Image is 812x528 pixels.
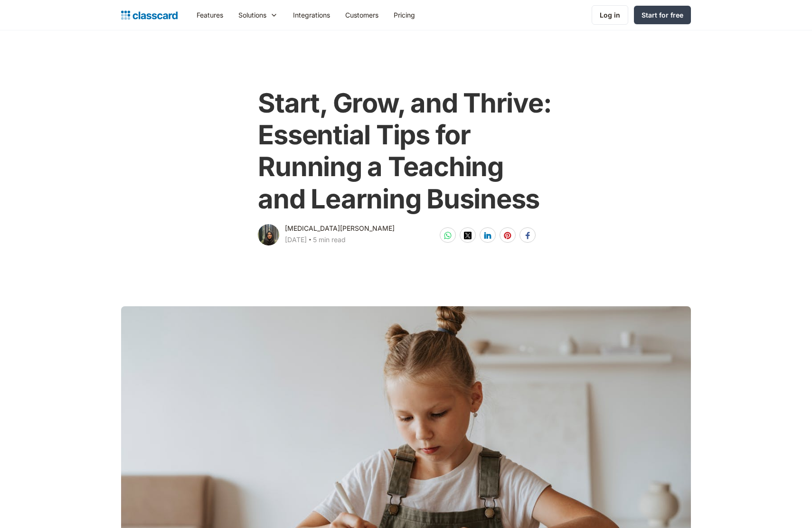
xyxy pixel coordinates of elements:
img: pinterest-white sharing button [504,232,511,239]
a: Start for free [634,6,691,24]
div: Solutions [231,4,285,26]
h1: Start, Grow, and Thrive: Essential Tips for Running a Teaching and Learning Business [258,87,554,215]
img: twitter-white sharing button [464,232,472,239]
div: [DATE] [285,234,307,245]
div: 5 min read [313,234,346,245]
a: Features [189,4,231,26]
div: [MEDICAL_DATA][PERSON_NAME] [285,223,395,234]
a: Customers [338,4,386,26]
a: Logo [121,9,178,22]
img: facebook-white sharing button [524,232,531,239]
div: Log in [600,10,620,20]
div: Start for free [642,10,683,20]
div: ‧ [307,234,313,247]
div: Solutions [238,10,266,20]
a: Integrations [285,4,338,26]
a: Log in [592,5,628,25]
a: Pricing [386,4,423,26]
img: whatsapp-white sharing button [444,232,452,239]
img: linkedin-white sharing button [484,232,491,239]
